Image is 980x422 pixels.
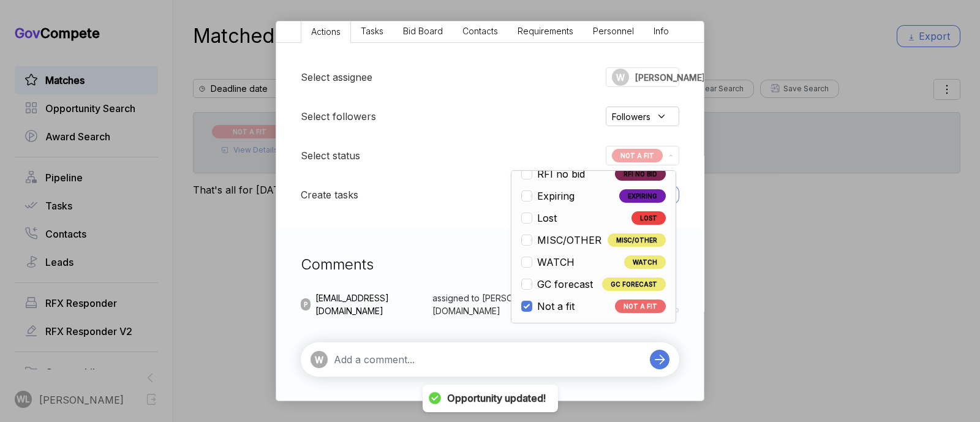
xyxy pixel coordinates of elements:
[624,255,666,269] span: WATCH
[537,211,557,225] span: Lost
[602,277,666,291] span: GC FORECAST
[537,233,601,247] span: MISC/OTHER
[447,392,546,405] b: Opportunity updated!
[301,254,679,276] h3: Comments
[462,26,498,36] span: Contacts
[616,71,625,84] span: W
[301,109,376,124] h5: Select followers
[315,292,428,317] span: [EMAIL_ADDRESS][DOMAIN_NAME]
[593,26,634,36] span: Personnel
[301,187,358,202] h5: Create tasks
[518,26,573,36] span: Requirements
[612,110,650,123] span: Followers
[615,300,666,313] span: NOT A FIT
[537,189,575,203] span: Expiring
[631,211,666,225] span: LOST
[304,300,307,309] span: P
[301,148,360,163] h5: Select status
[432,292,639,317] span: assigned to [PERSON_NAME][EMAIL_ADDRESS][DOMAIN_NAME]
[537,299,575,314] span: Not a fit
[403,26,443,36] span: Bid Board
[619,189,666,203] span: EXPIRING
[537,167,585,181] span: RFI no bid
[608,233,666,247] span: MISC/OTHER
[537,277,593,292] span: GC forecast
[537,255,575,269] span: WATCH
[635,71,705,84] span: [PERSON_NAME]
[311,26,341,37] span: Actions
[301,70,372,85] h5: Select assignee
[615,167,666,181] span: RFI NO BID
[654,26,669,36] span: Info
[361,26,383,36] span: Tasks
[612,149,663,162] span: NOT A FIT
[315,353,323,366] span: W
